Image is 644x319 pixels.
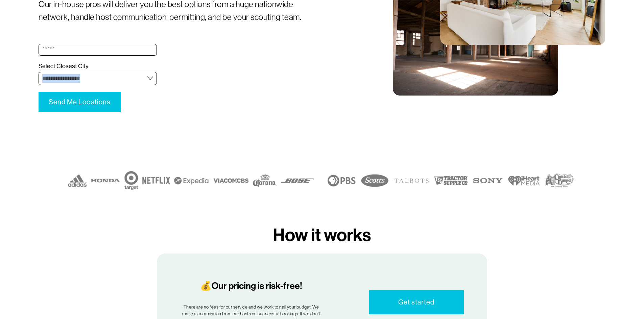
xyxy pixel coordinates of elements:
[180,280,322,292] h4: 💰Our pricing is risk-free!
[39,62,89,70] span: Select Closest City
[204,224,440,246] h3: How it works
[39,72,157,85] select: Select Closest City
[49,98,110,106] span: Send Me Locations
[39,92,120,112] button: Send Me LocationsSend Me Locations
[369,290,463,314] a: Get started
